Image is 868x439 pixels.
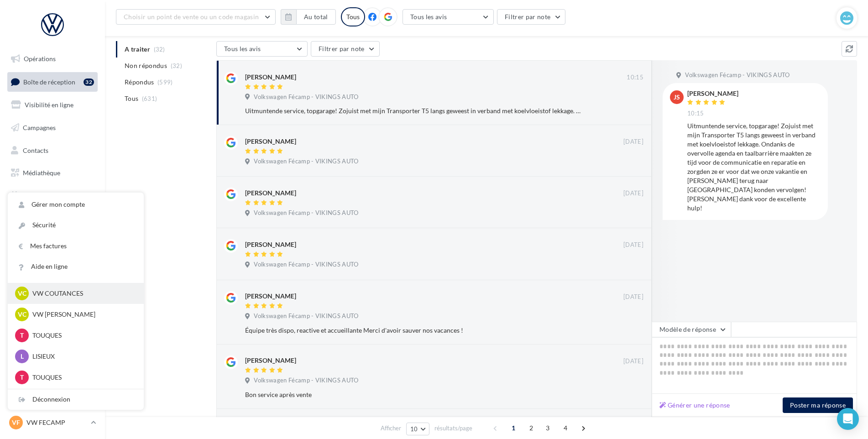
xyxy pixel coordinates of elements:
[674,93,680,102] span: JS
[341,7,365,26] div: Tous
[124,13,259,21] span: Choisir un point de vente ou un code magasin
[8,389,144,410] div: Déconnexion
[254,93,358,101] span: Volkswagen Fécamp - VIKINGS AUTO
[24,55,56,63] span: Opérations
[783,397,853,413] button: Poster ma réponse
[84,78,94,86] div: 32
[157,78,173,86] span: (599)
[245,390,584,399] div: Bon service après vente
[32,352,133,361] p: LISIEUX
[524,421,539,435] span: 2
[5,186,99,205] a: Calendrier
[224,45,261,52] span: Tous les avis
[18,289,26,298] span: VC
[837,408,859,430] div: Open Intercom Messenger
[8,256,144,277] a: Aide en ligne
[23,169,60,177] span: Médiathèque
[687,90,738,97] div: [PERSON_NAME]
[125,94,138,103] span: Tous
[613,105,643,117] button: Ignorer
[171,62,182,69] span: (32)
[627,73,643,82] span: 10:15
[623,357,643,366] span: [DATE]
[613,324,643,337] button: Ignorer
[5,95,99,115] a: Visibilité en ligne
[623,293,643,301] span: [DATE]
[613,388,643,401] button: Ignorer
[311,41,380,57] button: Filtrer par note
[5,209,99,236] a: PLV et print personnalisable
[20,331,24,340] span: T
[32,331,133,340] p: TOUQUES
[8,236,144,256] a: Mes factures
[18,310,26,319] span: VC
[5,49,99,68] a: Opérations
[23,192,53,199] span: Calendrier
[403,9,494,25] button: Tous les avis
[434,424,472,433] span: résultats/page
[245,240,296,249] div: [PERSON_NAME]
[245,137,296,146] div: [PERSON_NAME]
[506,421,521,435] span: 1
[32,310,133,319] p: VW [PERSON_NAME]
[32,289,133,298] p: VW COUTANCES
[687,110,704,118] span: 10:15
[245,326,584,335] div: Équipe très dispo, reactive et accueillante Merci d'avoir sauver nos vacances !
[26,418,87,427] p: VW FECAMP
[245,73,296,82] div: [PERSON_NAME]
[245,106,584,115] div: Uitmuntende service, topgarage! Zojuist met mijn Transporter T5 langs geweest in verband met koel...
[25,101,73,109] span: Visibilité en ligne
[125,78,154,87] span: Répondus
[5,118,99,137] a: Campagnes
[687,121,821,213] div: Uitmuntende service, topgarage! Zojuist met mijn Transporter T5 langs geweest in verband met koel...
[623,189,643,198] span: [DATE]
[652,322,731,337] button: Modèle de réponse
[254,261,358,269] span: Volkswagen Fécamp - VIKINGS AUTO
[216,41,308,57] button: Tous les avis
[281,9,336,25] button: Au total
[685,71,790,79] span: Volkswagen Fécamp - VIKINGS AUTO
[410,13,447,21] span: Tous les avis
[142,95,157,102] span: (631)
[623,138,643,146] span: [DATE]
[381,424,401,433] span: Afficher
[614,208,644,220] button: Ignorer
[5,163,99,183] a: Médiathèque
[5,72,99,92] a: Boîte de réception32
[116,9,276,25] button: Choisir un point de vente ou un code magasin
[296,9,336,25] button: Au total
[558,421,573,435] span: 4
[23,146,48,154] span: Contacts
[125,61,167,70] span: Non répondus
[406,423,429,435] button: 10
[23,124,56,131] span: Campagnes
[245,356,296,365] div: [PERSON_NAME]
[8,194,144,215] a: Gérer mon compte
[254,209,358,217] span: Volkswagen Fécamp - VIKINGS AUTO
[245,292,296,301] div: [PERSON_NAME]
[656,400,734,411] button: Générer une réponse
[254,376,358,385] span: Volkswagen Fécamp - VIKINGS AUTO
[21,352,24,361] span: L
[623,241,643,249] span: [DATE]
[20,373,24,382] span: T
[497,9,566,25] button: Filtrer par note
[614,156,644,169] button: Ignorer
[614,260,644,272] button: Ignorer
[23,78,75,85] span: Boîte de réception
[12,418,20,427] span: VF
[7,414,98,431] a: VF VW FECAMP
[245,188,296,198] div: [PERSON_NAME]
[410,425,418,433] span: 10
[254,312,358,320] span: Volkswagen Fécamp - VIKINGS AUTO
[5,239,99,266] a: Campagnes DataOnDemand
[8,215,144,235] a: Sécurité
[540,421,555,435] span: 3
[5,141,99,160] a: Contacts
[254,157,358,166] span: Volkswagen Fécamp - VIKINGS AUTO
[32,373,133,382] p: TOUQUES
